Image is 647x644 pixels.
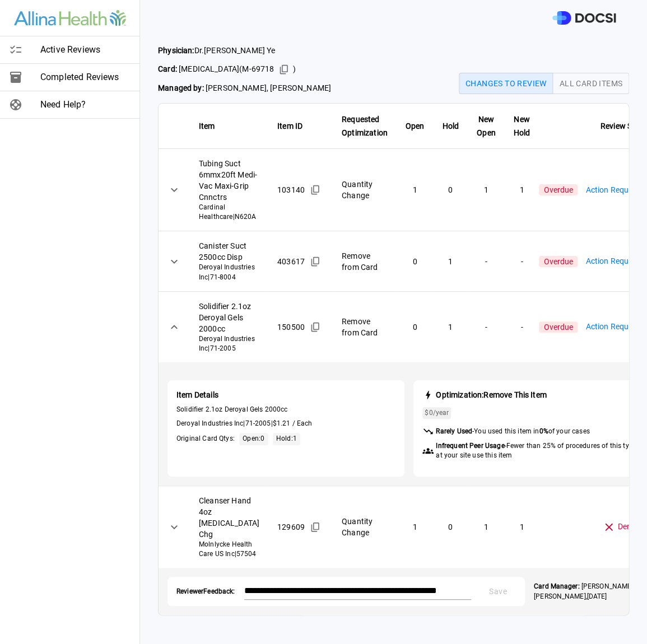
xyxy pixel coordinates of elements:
span: Item Details [176,389,395,400]
span: $0 [425,409,432,417]
td: 0 [433,486,468,568]
strong: Managed by: [158,83,204,92]
strong: New Open [477,115,496,137]
td: Quantity Change [333,486,397,568]
strong: 0 % [539,427,548,435]
span: - Fewer than 25% of procedures of this type at your site use this item [436,441,641,460]
td: 0 [397,291,434,362]
span: Cleanser Hand 4oz [MEDICAL_DATA] Chg [199,495,259,540]
span: [MEDICAL_DATA] ( M-69718 ) [158,61,331,78]
td: Quantity Change [333,149,397,231]
span: Action Required [585,184,641,197]
td: Remove from Card [333,231,397,291]
td: 1 [468,149,505,231]
span: /year [425,408,449,418]
strong: Hold [442,122,459,130]
span: Open: 0 [243,435,264,442]
td: - [505,231,539,291]
strong: Item [199,122,215,130]
strong: Optimization: Remove This Item [436,390,546,399]
strong: Infrequent Peer Usage [436,442,504,450]
span: Tubing Suct 6mmx20ft Medi-Vac Maxi-Grip Cnnctrs [199,158,259,203]
button: Copied! [307,319,324,335]
td: 1 [397,486,434,568]
span: Denied [618,520,642,533]
span: Need Help? [40,98,131,111]
strong: New Hold [514,115,530,137]
td: - [505,291,539,362]
span: $1.21 / Each [273,419,313,427]
span: Overdue [539,256,578,267]
strong: Rarely Used [436,427,472,435]
strong: Card Manager: [534,582,579,590]
strong: Physician: [158,46,194,55]
strong: Requested Optimization [342,115,388,137]
img: Site Logo [14,10,126,26]
td: - [468,231,505,291]
span: Overdue [539,184,578,195]
strong: Item ID [277,122,302,130]
button: Changes to Review [459,73,553,94]
span: 150500 [277,321,305,333]
span: Molnlycke Health Care US Inc | 57504 [199,540,259,559]
span: Action Required [585,255,641,268]
td: 1 [397,149,434,231]
td: 1 [433,231,468,291]
span: [PERSON_NAME], [PERSON_NAME] [158,82,331,94]
td: 0 [433,149,468,231]
td: 1 [505,149,539,231]
span: Hold: 1 [276,435,297,442]
span: Completed Reviews [40,71,131,84]
span: Original Card Qtys: [176,434,235,444]
span: Dr. [PERSON_NAME] Ye [158,45,331,57]
td: Remove from Card [333,291,397,362]
span: 403617 [277,256,305,267]
td: 1 [505,486,539,568]
strong: Open [406,122,425,130]
span: 103140 [277,184,305,195]
strong: Card: [158,64,177,73]
button: Copied! [307,519,324,535]
button: Copied! [307,181,324,198]
span: Deroyal Industries Inc | 71-2005 | [176,419,395,428]
td: 1 [468,486,505,568]
button: Copied! [276,61,292,78]
span: Solidifier 2.1oz Deroyal Gels 2000cc [199,301,259,334]
span: - [436,427,589,436]
span: Overdue [539,321,578,333]
span: Deroyal Industries Inc | 71-8004 [199,263,259,282]
span: You used this item in of your cases [474,427,589,435]
span: Action Required [585,320,641,333]
span: 129609 [277,521,305,533]
button: Copied! [307,253,324,270]
button: All Card Items [552,73,629,94]
span: Canister Suct 2500cc Disp [199,240,259,263]
td: 0 [397,231,434,291]
span: Deroyal Industries Inc | 71-2005 [199,334,259,353]
td: - [468,291,505,362]
img: DOCSI Logo [552,11,616,25]
span: Reviewer Feedback: [176,587,235,596]
td: 1 [433,291,468,362]
span: Solidifier 2.1oz Deroyal Gels 2000cc [176,405,395,414]
span: Cardinal Healthcare | N620A [199,203,259,222]
span: Active Reviews [40,43,131,57]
